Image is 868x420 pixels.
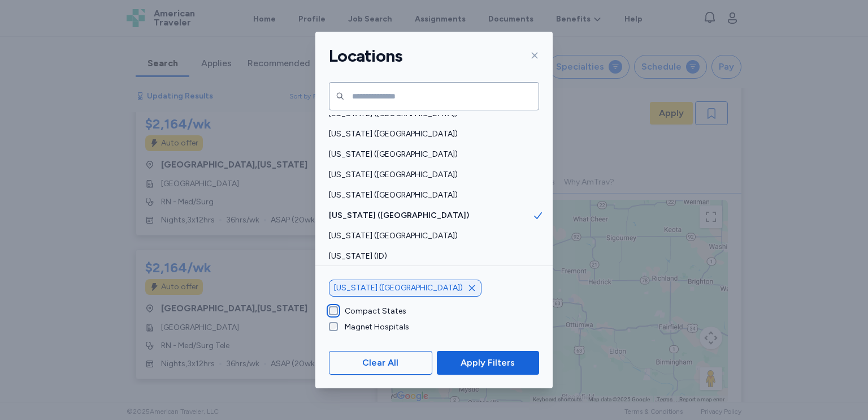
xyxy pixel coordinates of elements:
[329,210,532,221] span: [US_STATE] ([GEOGRAPHIC_DATA])
[338,322,409,333] label: Magnet Hospitals
[437,351,539,375] button: Apply Filters
[362,356,398,370] span: Clear All
[329,251,532,262] span: [US_STATE] (ID)
[329,190,532,201] span: [US_STATE] ([GEOGRAPHIC_DATA])
[334,282,463,294] span: [US_STATE] ([GEOGRAPHIC_DATA])
[338,306,406,317] label: Compact States
[329,351,432,375] button: Clear All
[329,169,532,181] span: [US_STATE] ([GEOGRAPHIC_DATA])
[329,45,402,67] h1: Locations
[461,356,515,370] span: Apply Filters
[329,128,532,140] span: [US_STATE] ([GEOGRAPHIC_DATA])
[329,149,532,160] span: [US_STATE] ([GEOGRAPHIC_DATA])
[329,230,532,242] span: [US_STATE] ([GEOGRAPHIC_DATA])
